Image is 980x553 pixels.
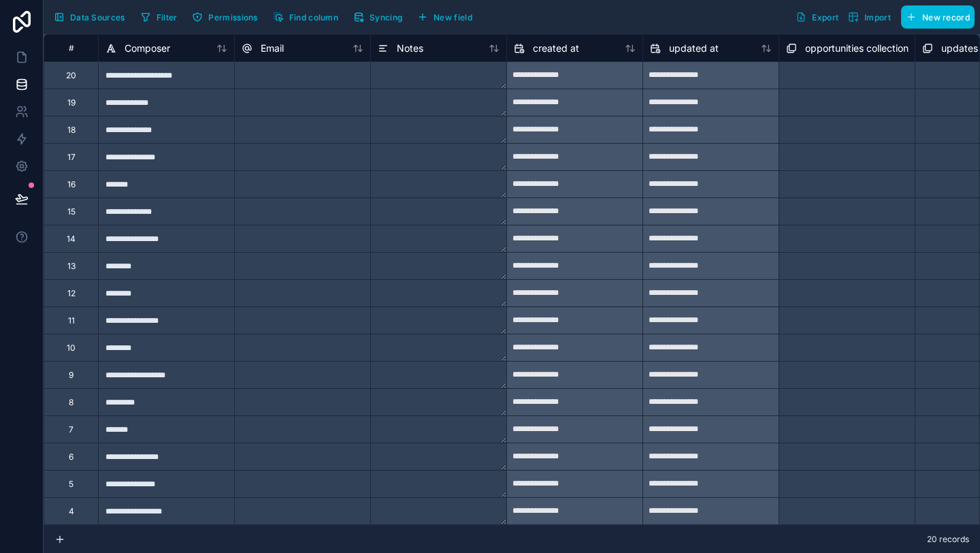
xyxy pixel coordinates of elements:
[67,234,76,244] div: 14
[927,534,969,545] span: 20 records
[67,343,76,353] div: 10
[67,152,76,163] div: 17
[533,42,579,55] span: created at
[268,7,343,27] button: Find column
[125,42,170,55] span: Composer
[812,12,838,22] span: Export
[896,5,975,29] a: New record
[67,179,76,190] div: 16
[348,7,407,27] button: Syncing
[70,12,125,22] span: Data Sources
[157,12,178,22] span: Filter
[135,7,182,27] button: Filter
[864,12,891,22] span: Import
[412,7,477,27] button: New field
[54,43,88,53] div: #
[68,315,75,326] div: 11
[69,424,73,435] div: 7
[67,261,76,272] div: 13
[397,42,423,55] span: Notes
[843,5,896,29] button: Import
[669,42,719,55] span: updated at
[67,125,76,136] div: 18
[187,7,262,27] button: Permissions
[66,70,76,81] div: 20
[791,5,843,29] button: Export
[69,452,73,462] div: 6
[67,288,76,299] div: 12
[434,12,472,22] span: New field
[187,7,267,27] a: Permissions
[49,5,130,29] button: Data Sources
[261,42,284,55] span: Email
[805,42,909,55] span: opportunities collection
[901,5,975,29] button: New record
[370,12,402,22] span: Syncing
[69,370,73,381] div: 9
[67,97,76,108] div: 19
[348,7,412,27] a: Syncing
[67,206,76,217] div: 15
[289,12,338,22] span: Find column
[69,506,74,517] div: 4
[922,12,970,22] span: New record
[69,397,73,408] div: 8
[208,12,257,22] span: Permissions
[69,479,73,490] div: 5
